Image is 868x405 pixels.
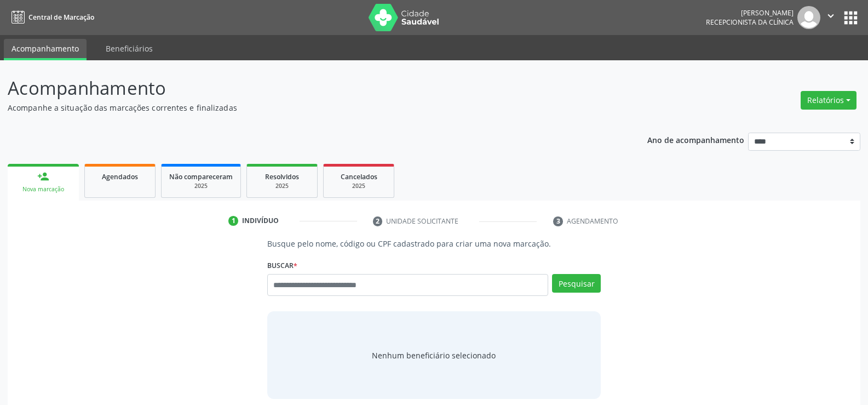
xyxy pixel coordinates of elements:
[28,13,94,22] span: Central de Marcação
[267,238,601,249] p: Busque pelo nome, código ou CPF cadastrado para criar uma nova marcação.
[267,257,297,274] label: Buscar
[647,133,744,146] p: Ano de acompanhamento
[102,172,138,181] span: Agendados
[265,172,299,181] span: Resolvidos
[8,102,605,113] p: Acompanhe a situação das marcações correntes e finalizadas
[169,182,233,190] div: 2025
[8,75,605,102] p: Acompanhamento
[372,350,496,361] span: Nenhum beneficiário selecionado
[552,274,601,293] button: Pesquisar
[820,6,841,29] button: 
[706,18,794,27] span: Recepcionista da clínica
[255,182,309,190] div: 2025
[228,216,238,226] div: 1
[797,6,820,29] img: img
[341,172,377,181] span: Cancelados
[331,182,386,190] div: 2025
[841,8,860,27] button: apps
[169,172,233,181] span: Não compareceram
[37,170,49,182] div: person_add
[706,8,794,18] div: [PERSON_NAME]
[801,91,856,110] button: Relatórios
[825,10,837,22] i: 
[8,8,94,26] a: Central de Marcação
[15,185,71,193] div: Nova marcação
[242,216,279,226] div: Indivíduo
[4,39,87,60] a: Acompanhamento
[98,39,160,58] a: Beneficiários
